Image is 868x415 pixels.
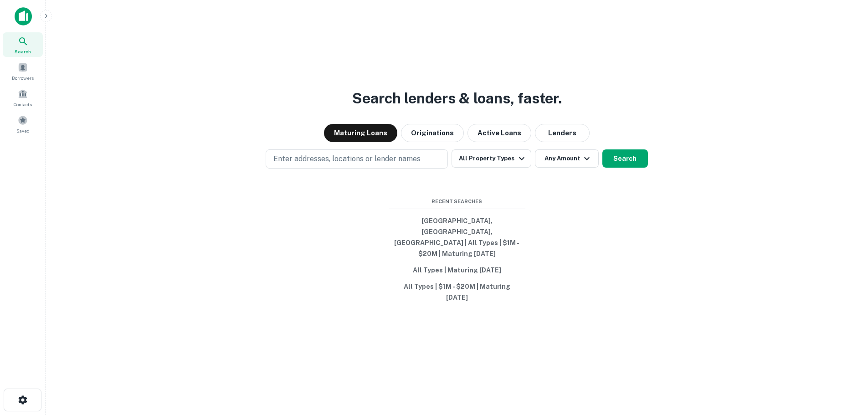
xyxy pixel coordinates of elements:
[389,213,525,262] button: [GEOGRAPHIC_DATA], [GEOGRAPHIC_DATA], [GEOGRAPHIC_DATA] | All Types | $1M - $20M | Maturing [DATE]
[352,87,562,109] h3: Search lenders & loans, faster.
[16,127,30,134] span: Saved
[266,149,448,169] button: Enter addresses, locations or lender names
[15,48,31,55] span: Search
[3,32,43,57] a: Search
[452,149,531,168] button: All Property Types
[602,149,648,168] button: Search
[15,7,32,26] img: capitalize-icon.png
[14,101,32,108] span: Contacts
[3,85,43,110] a: Contacts
[535,149,599,168] button: Any Amount
[822,342,868,386] iframe: Chat Widget
[389,198,525,205] span: Recent Searches
[3,59,43,83] a: Borrowers
[389,262,525,278] button: All Types | Maturing [DATE]
[3,112,43,136] a: Saved
[535,124,590,142] button: Lenders
[389,278,525,306] button: All Types | $1M - $20M | Maturing [DATE]
[324,124,397,142] button: Maturing Loans
[273,154,421,164] p: Enter addresses, locations or lender names
[12,74,34,82] span: Borrowers
[401,124,464,142] button: Originations
[467,124,531,142] button: Active Loans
